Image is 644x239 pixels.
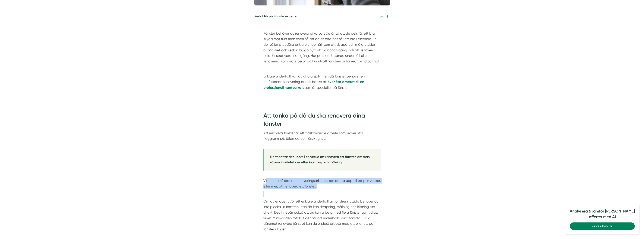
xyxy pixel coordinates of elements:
[379,14,384,19] a: Kopiera länk
[263,74,381,91] p: Enklare underhåll kan du utföra själv men då fönster behöver en omfattande renovering är det bätt...
[263,172,381,189] p: Vid mer omfattande renoveringsarbeten kan det ta upp till ett par veckor, eller mer, att renovera...
[263,31,381,64] p: Fönster behöver du renovera cirka vart 7:e år så att de dels får ett bra skydd mot fukt men även ...
[570,208,635,222] h4: Analysera & jämför [PERSON_NAME] offerter med AI
[263,80,364,90] a: överlåta arbetet till en professionell hantverkare
[570,222,635,230] a: Jämför offerter
[592,224,608,228] span: Jämför offerter
[263,199,381,232] p: Om du endast utför ett enklare underhåll av fönstrens utsida behöver du inte plocka ut fönstren u...
[263,80,364,90] strong: överlåta arbetet till en professionell hantverkare
[385,14,390,19] a: Dela på Facebook
[270,155,370,164] strong: Normalt tar det upp till en vecka att renovera ett fönster, om man räknar in väntetider efter ino...
[254,14,298,20] h5: Redaktör på Fönsterexperter
[386,15,389,18] svg: Facebook
[263,112,381,130] h2: Att tänka på då du ska renovera dina fönster
[263,130,381,147] p: Att renovera fönster är ett tidskrävande arbete som kräver stor noggrannhet, tålamod och försikti...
